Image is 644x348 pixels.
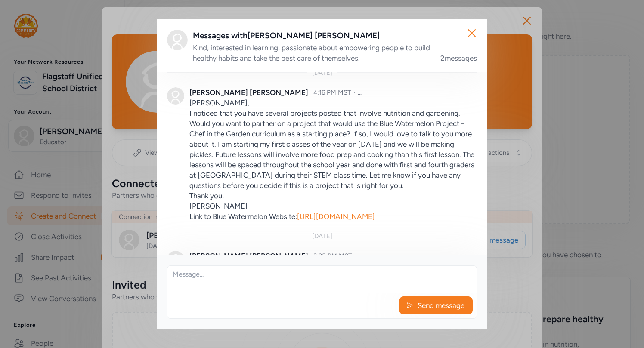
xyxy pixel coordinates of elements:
[167,87,184,105] img: Avatar
[399,296,473,314] button: Send message
[189,251,308,261] div: [PERSON_NAME] [PERSON_NAME]
[417,300,465,311] span: Send message
[193,43,430,63] div: Kind, interested in learning, passionate about empowering people to build healthy habits and take...
[312,68,332,77] div: [DATE]
[440,53,477,63] div: 2 messages
[193,30,477,42] div: Messages with [PERSON_NAME] [PERSON_NAME]
[313,89,351,96] span: 4:16 PM MST
[358,89,362,96] span: ...
[312,232,332,240] div: [DATE]
[167,251,184,268] img: Avatar
[297,212,375,221] a: [URL][DOMAIN_NAME]
[167,30,188,50] img: Avatar
[353,89,355,96] span: ·
[189,87,308,98] div: [PERSON_NAME] [PERSON_NAME]
[313,252,352,260] span: 3:25 PM MST
[189,98,477,222] p: [PERSON_NAME], I noticed that you have several projects posted that involve nutrition and gardeni...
